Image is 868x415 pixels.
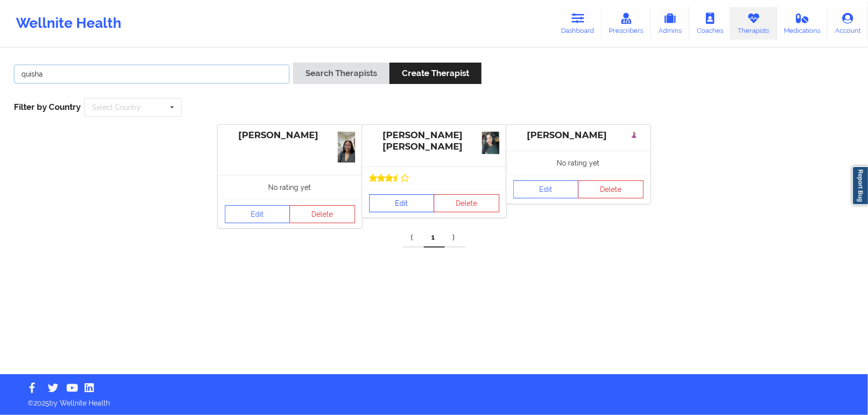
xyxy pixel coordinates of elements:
[218,175,362,199] div: No rating yet
[513,180,579,198] a: Edit
[506,151,651,175] div: No rating yet
[293,63,389,84] button: Search Therapists
[434,194,499,212] button: Delete
[225,130,355,141] div: [PERSON_NAME]
[369,194,435,212] a: Edit
[338,132,355,163] img: b8b9feca-d8bb-4cb8-a90d-90f60d28f6e5_IMG_6073.jpeg
[731,7,777,40] a: Therapists
[777,7,828,40] a: Medications
[554,7,602,40] a: Dashboard
[21,391,847,408] p: © 2025 by Wellnite Health
[852,166,868,205] a: Report Bug
[369,130,499,153] div: [PERSON_NAME] [PERSON_NAME]
[578,180,644,198] button: Delete
[424,228,445,248] a: 1
[14,102,81,112] span: Filter by Country
[92,104,141,111] div: Select Country
[689,7,731,40] a: Coaches
[626,132,644,138] img: 12e41da7-3ccd-40ee-9548-2c640ea8b204yyy.png
[445,228,466,248] a: Next item
[225,205,290,223] a: Edit
[828,7,868,40] a: Account
[602,7,651,40] a: Prescribers
[482,132,499,154] img: f359a5c2-4848-4557-9ab9-82b28a6c59b9Path_Photo.jpg
[403,228,466,248] div: Pagination Navigation
[651,7,689,40] a: Admins
[389,63,482,84] button: Create Therapist
[14,65,289,83] input: Search Keywords
[289,205,355,223] button: Delete
[513,130,644,141] div: [PERSON_NAME]
[403,228,424,248] a: Previous item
